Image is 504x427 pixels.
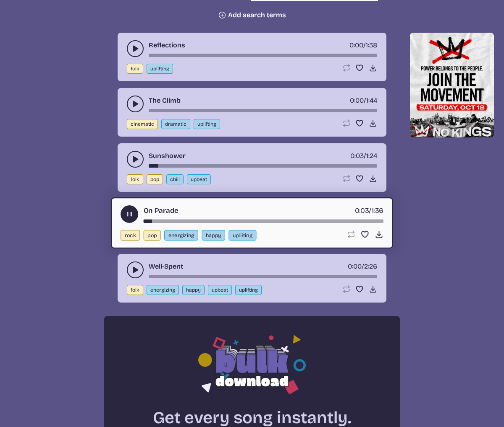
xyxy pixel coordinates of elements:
[144,205,178,216] a: On Parade
[127,261,144,278] button: play-pause toggle
[149,96,181,106] a: The Climb
[366,152,377,160] span: 1:24
[147,174,163,184] button: pop
[144,220,383,223] div: song-time-bar
[349,40,377,50] div: /
[355,206,369,215] span: timer
[342,285,350,293] button: Loop
[348,261,377,272] div: /
[366,96,377,104] span: 1:44
[127,64,143,74] button: folk
[147,285,179,295] button: energizing
[164,230,198,241] button: energizing
[149,151,186,161] a: Sunshower
[127,96,144,112] button: play-pause toggle
[149,54,377,57] div: song-time-bar
[342,64,350,72] button: Loop
[187,174,211,184] button: upbeat
[149,164,377,168] div: song-time-bar
[161,119,190,129] button: dramatic
[366,41,377,49] span: 1:38
[194,119,220,129] button: uplifting
[166,174,184,184] button: chill
[355,285,364,293] button: Favorite
[127,285,143,295] button: folk
[355,205,383,216] div: /
[198,333,306,394] img: Bulk download
[149,261,183,272] a: Well-Spent
[350,96,377,106] div: /
[127,174,143,184] button: folk
[149,109,377,112] div: song-time-bar
[342,174,350,183] button: Loop
[121,205,138,223] button: play-pause toggle
[127,40,144,57] button: play-pause toggle
[350,96,364,104] span: timer
[355,64,364,72] button: Favorite
[342,119,350,127] button: Loop
[348,262,362,270] span: timer
[228,230,256,241] button: uplifting
[235,285,262,295] button: uplifting
[147,64,173,74] button: uplifting
[372,206,383,215] span: 1:36
[144,230,161,241] button: pop
[149,40,185,50] a: Reflections
[208,285,232,295] button: upbeat
[364,262,377,270] span: 2:26
[410,33,494,137] img: Help save our democracy!
[355,174,364,183] button: Favorite
[127,151,144,168] button: play-pause toggle
[349,41,363,49] span: timer
[182,285,205,295] button: happy
[360,230,369,239] button: Favorite
[355,119,364,127] button: Favorite
[218,11,286,19] button: Add search terms
[149,275,377,278] div: song-time-bar
[350,151,377,161] div: /
[346,230,355,239] button: Loop
[127,119,158,129] button: cinematic
[350,152,364,160] span: timer
[202,230,225,241] button: happy
[121,230,140,241] button: rock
